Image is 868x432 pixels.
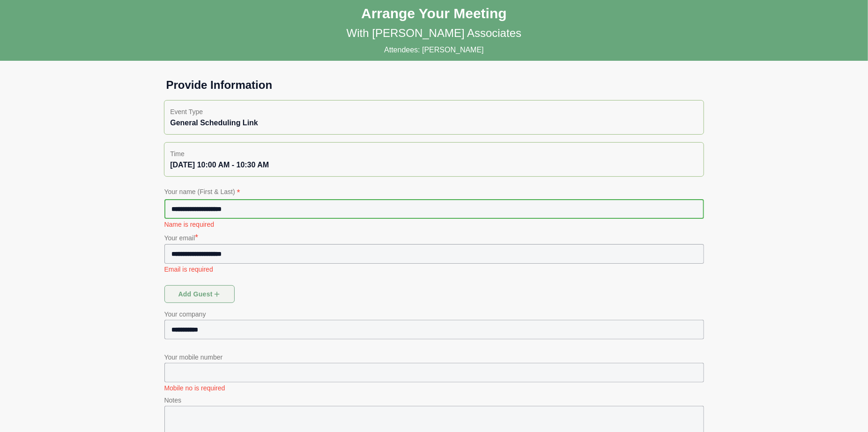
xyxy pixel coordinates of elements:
[178,285,221,303] span: Add guest
[159,78,710,93] h1: Provide Information
[170,159,697,171] div: [DATE] 10:00 AM - 10:30 AM
[164,309,704,320] p: Your company
[164,383,704,393] p: Mobile no is required
[170,148,697,159] p: Time
[164,265,704,274] p: Email is required
[164,231,704,244] p: Your email
[361,5,507,22] h1: Arrange Your Meeting
[347,26,521,41] p: With [PERSON_NAME] Associates
[384,44,484,56] p: Attendees: [PERSON_NAME]
[164,352,704,363] p: Your mobile number
[164,220,704,229] p: Name is required
[164,186,704,199] p: Your name (First & Last)
[170,117,697,129] div: General Scheduling Link
[164,285,235,303] button: Add guest
[164,395,704,406] p: Notes
[170,106,697,117] p: Event Type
